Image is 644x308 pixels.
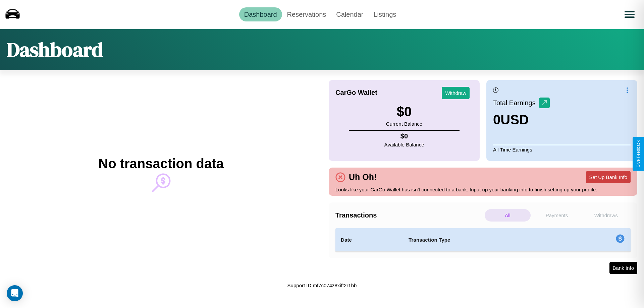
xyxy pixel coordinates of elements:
[341,236,398,244] h4: Date
[609,262,637,274] button: Bank Info
[583,209,629,222] p: Withdraws
[7,285,23,301] div: Open Intercom Messenger
[335,228,631,252] table: simple table
[620,5,639,24] button: Open menu
[384,140,424,149] p: Available Balance
[493,145,631,154] p: All Time Earnings
[98,156,223,171] h2: No transaction data
[282,7,331,21] a: Reservations
[386,104,422,119] h3: $ 0
[493,112,550,127] h3: 0 USD
[7,36,103,63] h1: Dashboard
[384,132,424,140] h4: $ 0
[331,7,368,21] a: Calendar
[239,7,282,21] a: Dashboard
[287,281,357,290] p: Support ID: mf7c074z8xift2r1hb
[493,97,539,109] p: Total Earnings
[442,87,470,99] button: Withdraw
[335,211,483,219] h4: Transactions
[335,89,377,97] h4: CarGo Wallet
[368,7,401,21] a: Listings
[636,140,641,168] div: Give Feedback
[335,185,631,194] p: Looks like your CarGo Wallet has isn't connected to a bank. Input up your banking info to finish ...
[409,236,561,244] h4: Transaction Type
[386,119,422,128] p: Current Balance
[485,209,531,222] p: All
[534,209,580,222] p: Payments
[345,172,380,182] h4: Uh Oh!
[586,171,631,183] button: Set Up Bank Info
